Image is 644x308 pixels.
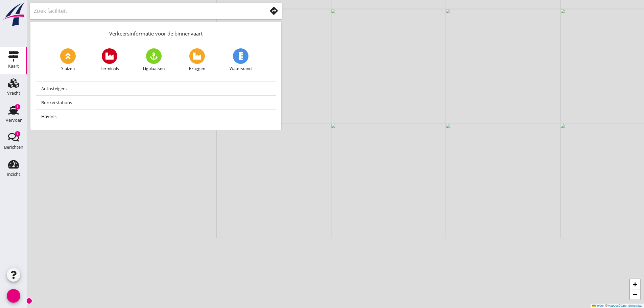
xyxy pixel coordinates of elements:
a: Uitzoomen [630,289,640,300]
font: Vervoer [6,117,22,123]
font: © [619,304,621,307]
font: Autosteigers [41,86,67,92]
font: 1 [17,104,19,109]
font: Ligplaatsen [143,66,165,71]
img: logo-small.a267ee39.svg [1,2,26,27]
a: Inzoomen [630,279,640,289]
font: | [605,304,605,307]
a: OpenStreetMap [621,304,642,307]
a: Waterstand [230,48,252,72]
a: Sluizen [60,48,76,72]
font: Vracht [7,90,20,96]
font: Verkeersinformatie voor de binnenvaart [109,30,202,37]
a: Ligplaatsen [143,48,165,72]
a: Folder [592,304,604,307]
font: + [633,280,637,288]
input: Zoek faciliteit [34,5,257,16]
font: Bunkerstations [41,99,72,105]
font: Berichten [4,144,23,150]
font: Bruggen [189,66,205,71]
a: Mapbox [608,304,619,307]
a: Bruggen [189,48,205,72]
font: 1 [17,131,19,136]
a: Terminals [100,48,119,72]
font: © [605,304,608,307]
font: Havens [41,113,56,119]
font: Folder [595,304,604,307]
font: Terminals [100,66,119,71]
font: Waterstand [230,66,252,71]
font: Inzicht [7,171,20,177]
font: Kaart [8,63,19,69]
font: Sluizen [61,66,75,71]
font: − [633,290,637,299]
img: Marker [26,298,32,304]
